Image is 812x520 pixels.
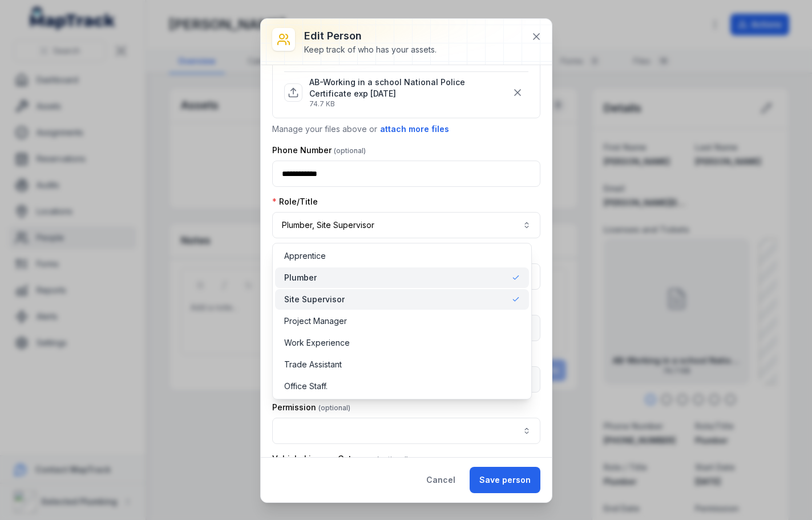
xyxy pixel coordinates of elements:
[284,337,350,349] span: Work Experience
[272,212,540,238] button: Plumber, Site Supervisor
[284,359,342,370] span: Trade Assistant
[284,381,328,392] span: Office Staff.
[284,294,345,305] span: Site Supervisor
[272,243,532,399] div: Plumber, Site Supervisor
[284,250,326,262] span: Apprentice
[284,272,317,283] span: Plumber
[284,315,347,327] span: Project Manager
